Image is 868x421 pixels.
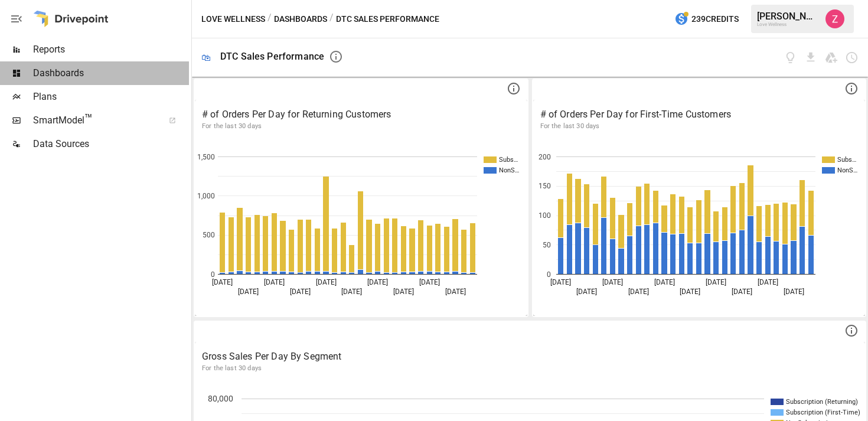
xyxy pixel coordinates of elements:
p: For the last 30 days [202,364,858,373]
p: # of Orders Per Day for Returning Customers [202,107,520,122]
div: [PERSON_NAME] [757,11,818,22]
text: 50 [542,241,550,249]
text: Subs… [499,156,518,164]
button: Love Wellness [201,12,265,27]
span: Plans [33,90,189,104]
button: Save as Google Doc [824,51,838,64]
img: Zoe Keller [825,9,844,28]
button: Dashboards [274,12,327,27]
p: For the last 30 days [202,122,520,131]
text: [DATE] [576,288,597,296]
svg: A chart. [533,139,866,316]
p: Gross Sales Per Day By Segment [202,350,858,364]
text: [DATE] [783,288,804,296]
div: DTC Sales Performance [220,51,324,62]
button: View documentation [784,51,797,64]
text: [DATE] [628,288,648,296]
span: Data Sources [33,137,189,151]
div: / [267,12,272,27]
text: Subscription (First-Time) [786,409,860,416]
text: [DATE] [393,288,414,296]
span: ™ [84,112,93,126]
text: [DATE] [602,278,622,286]
text: Subs… [837,156,856,164]
span: 239 Credits [691,12,739,27]
text: Subscription (Returning) [786,398,858,406]
text: NonS… [837,167,857,174]
text: 1,500 [197,153,215,161]
text: [DATE] [757,278,778,286]
text: 150 [538,182,550,190]
text: [DATE] [419,278,440,286]
text: [DATE] [316,278,337,286]
p: # of Orders Per Day for First-Time Customers [540,107,859,122]
text: [DATE] [341,288,362,296]
p: For the last 30 days [540,122,859,131]
button: 239Credits [670,8,743,30]
text: [DATE] [706,278,726,286]
text: 500 [203,231,215,239]
text: [DATE] [264,278,285,286]
text: NonS… [499,167,519,174]
text: [DATE] [680,288,700,296]
text: 80,000 [208,394,233,403]
div: / [329,12,334,27]
text: 200 [538,153,550,161]
text: [DATE] [731,288,752,296]
text: 0 [546,270,550,279]
text: [DATE] [445,288,466,296]
text: [DATE] [212,278,233,286]
text: 100 [538,211,550,220]
button: Zoe Keller [818,2,851,35]
span: Reports [33,43,189,57]
text: [DATE] [290,288,311,296]
div: Love Wellness [757,22,818,27]
text: 1,000 [197,192,215,200]
text: [DATE] [367,278,388,286]
button: Schedule dashboard [845,51,859,64]
text: [DATE] [238,288,259,296]
text: [DATE] [550,278,571,286]
div: 🛍 [201,52,211,63]
button: Download dashboard [804,51,818,64]
span: SmartModel [33,113,156,128]
text: [DATE] [654,278,674,286]
text: 0 [211,270,215,279]
svg: A chart. [195,139,527,316]
span: Dashboards [33,66,189,80]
